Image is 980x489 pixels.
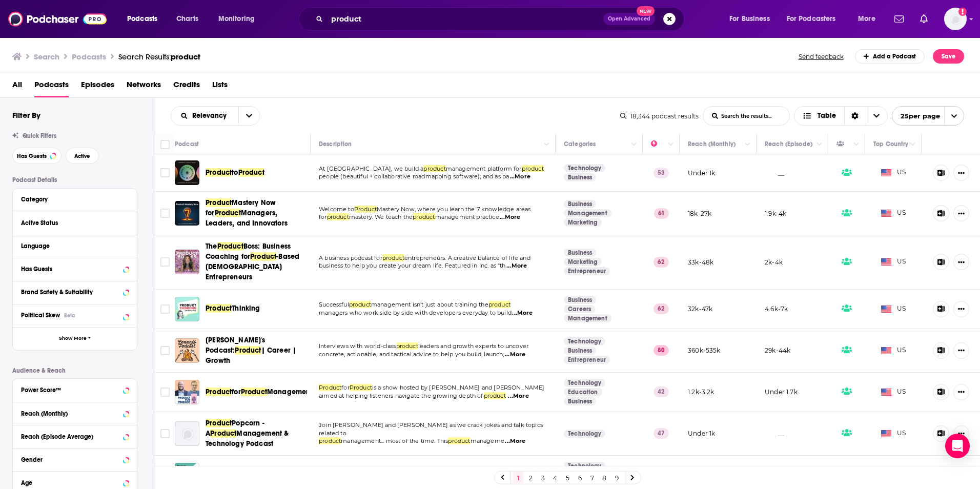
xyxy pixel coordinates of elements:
span: for [232,388,241,396]
span: to [232,168,238,177]
a: Charts [170,11,205,27]
button: Show More [13,327,137,350]
div: Reach (Monthly) [21,410,120,417]
span: is a show hosted by [PERSON_NAME] and [PERSON_NAME] [372,384,545,391]
button: Show More Button [953,205,969,221]
span: US [881,208,906,218]
button: Show More Button [953,342,969,359]
button: Send feedback [795,52,847,61]
span: Welcome to [319,206,354,213]
span: Thinking [232,304,260,313]
div: Power Score™ [21,386,120,394]
span: US [881,304,906,314]
div: Brand Safety & Suitability [21,289,120,296]
p: 2k-4k [765,258,783,267]
button: Reach (Episode Average) [21,430,129,442]
button: open menu [722,11,783,27]
span: Product [250,252,276,261]
div: 18,344 podcast results [620,112,699,120]
a: TheProductBoss: Business Coaching forProduct-Based [DEMOGRAPHIC_DATA] Entrepreneurs [206,241,307,282]
p: 1.2k-3.2k [688,388,714,396]
div: Reach (Monthly) [688,138,736,150]
span: product [327,213,349,220]
button: Show More Button [953,254,969,270]
span: Management & Technology Podcast [206,429,289,448]
a: Technology [564,430,605,438]
span: | Career | Growth [206,346,296,365]
span: Mastery Now for [206,198,276,217]
button: Choose View [794,106,888,126]
h2: Choose List sort [171,106,260,126]
span: product [171,52,200,62]
span: Podcasts [127,12,157,26]
button: Has Guests [12,148,62,164]
a: Episodes [81,76,114,97]
span: [PERSON_NAME]'s Podcast: [206,336,266,355]
span: US [881,345,906,356]
a: 4 [550,472,560,484]
span: ...More [512,309,533,317]
div: Category [21,196,122,203]
span: management platform for [446,165,522,172]
span: Product [238,168,264,177]
button: open menu [171,112,238,119]
span: Monitoring [218,12,255,26]
a: The Product Boss: Business Coaching for Product-Based Female Entrepreneurs [175,250,199,274]
span: ...More [500,213,520,221]
a: Business [564,296,596,304]
a: Lenny's Podcast: Product | Career | Growth [175,338,199,363]
div: Has Guests [21,266,120,273]
a: Management [564,314,611,322]
span: For Podcasters [787,12,836,26]
span: Product [206,168,232,177]
span: product [488,301,511,308]
a: Show notifications dropdown [916,10,932,28]
div: Open Intercom Messenger [945,434,970,458]
a: ProductPopcorn - AProductManagement & Technology Podcast [206,418,307,449]
span: Product [319,384,341,391]
a: Product Popcorn - A Product Management & Technology Podcast [175,421,199,446]
span: US [881,387,906,397]
button: Brand Safety & Suitability [21,286,129,298]
div: Power Score [651,138,665,150]
span: Product [206,304,232,313]
span: product [448,437,470,444]
span: Product [350,384,372,391]
span: -Based [DEMOGRAPHIC_DATA] Entrepreneurs [206,252,299,281]
span: business to help you create your dream life. Featured in Inc. as "th [319,262,506,269]
span: mastery. We teach the [349,213,413,220]
a: Lists [212,76,228,97]
a: Technology [564,337,605,345]
span: ...More [506,262,527,270]
button: Show More Button [953,425,969,442]
p: 47 [654,428,669,438]
span: ...More [505,351,525,359]
img: Product to Product [175,160,199,185]
button: Gender [21,453,129,465]
p: 360k-535k [688,346,721,355]
span: entrepreneurs. A creative balance of life and [404,254,530,261]
button: open menu [120,11,171,27]
span: Political Skew [21,312,60,319]
span: Mastery Now, where you learn the 7 knowledge areas [377,206,531,213]
button: open menu [892,106,964,126]
span: for [341,384,350,391]
a: Podcasts [34,76,69,97]
p: Under 1k [688,169,715,177]
button: open menu [780,11,851,27]
span: product [522,165,544,172]
a: Show notifications dropdown [890,10,908,28]
span: Quick Filters [23,132,56,139]
span: Open Advanced [608,16,650,22]
a: ProductThinking [206,303,260,314]
span: Interviews with world-class [319,342,396,350]
a: Business [564,173,596,181]
a: Marketing [564,218,602,227]
span: Product [206,388,232,396]
p: 53 [654,168,669,178]
button: Column Actions [907,138,919,151]
a: 2 [525,472,536,484]
p: __ [765,169,784,177]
